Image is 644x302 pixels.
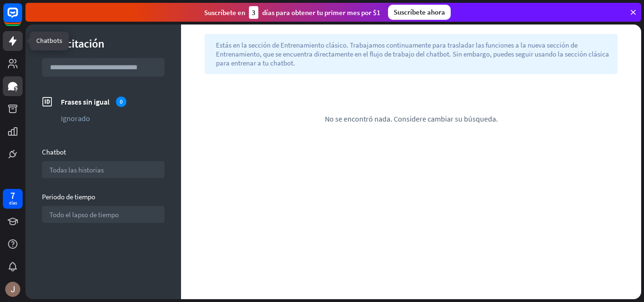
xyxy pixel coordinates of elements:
[42,147,66,156] font: Chatbot
[10,189,15,201] font: 7
[61,114,90,123] font: Ignorado
[50,210,119,219] font: Todo el lapso de tiempo
[42,97,52,106] font: frases_no_coincidentes
[325,114,498,123] font: No se encontró nada. Considere cambiar su búsqueda.
[252,8,256,17] font: 3
[394,8,445,16] font: Suscríbete ahora
[216,41,609,67] font: Estás en la sección de Entrenamiento clásico. Trabajamos continuamente para trasladar las funcion...
[120,98,123,105] font: 0
[262,8,380,17] font: días para obtener tu primer mes por $1
[3,189,23,209] a: 7 días
[42,36,104,51] font: Capacitación
[204,8,245,17] font: Suscríbete en
[50,165,104,174] font: Todas las historias
[61,97,109,106] font: Frases sin igual
[8,4,36,32] button: Abrir el widget de chat LiveChat
[42,192,95,201] font: Periodo de tiempo
[9,200,17,206] font: días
